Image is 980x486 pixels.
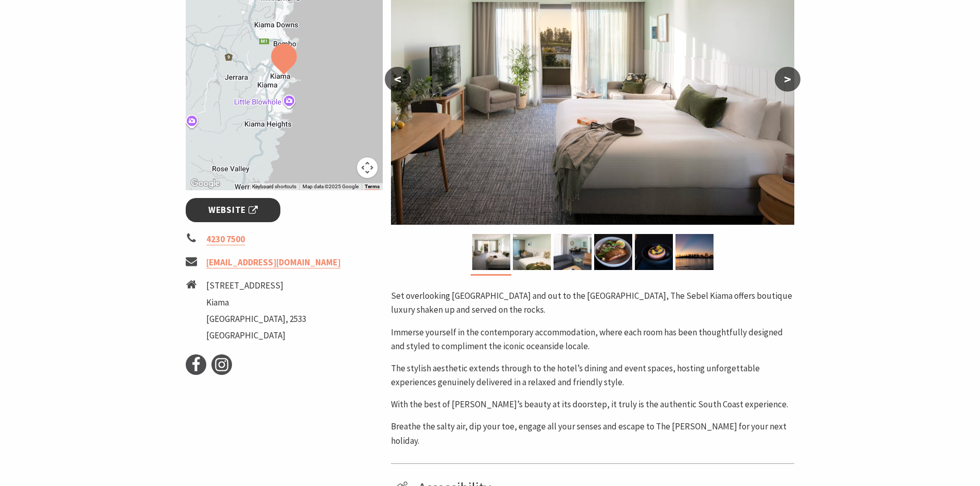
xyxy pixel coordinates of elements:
button: > [775,67,800,92]
p: The stylish aesthetic extends through to the hotel’s dining and event spaces, hosting unforgettab... [391,362,794,389]
a: [EMAIL_ADDRESS][DOMAIN_NAME] [206,257,341,268]
li: [GEOGRAPHIC_DATA], 2533 [206,312,306,326]
p: Breathe the salty air, dip your toe, engage all your senses and escape to The [PERSON_NAME] for y... [391,420,794,447]
img: Superior Balcony Room [513,234,551,270]
img: Google [188,177,222,190]
button: Keyboard shortcuts [252,183,296,190]
img: Yves Bar & Bistro [594,234,632,270]
li: [GEOGRAPHIC_DATA] [206,329,306,343]
a: Website [186,198,281,222]
img: Kiama [675,234,714,270]
button: Map camera controls [357,157,378,178]
span: Map data ©2025 Google [302,184,359,189]
p: Immerse yourself in the contemporary accommodation, where each room has been thoughtfully designe... [391,326,794,353]
li: Kiama [206,296,306,310]
button: < [385,67,411,92]
li: [STREET_ADDRESS] [206,279,306,293]
a: Click to see this area on Google Maps [188,177,222,190]
p: Set overlooking [GEOGRAPHIC_DATA] and out to the [GEOGRAPHIC_DATA], The Sebel Kiama offers boutiq... [391,289,794,317]
p: With the best of [PERSON_NAME]’s beauty at its doorstep, it truly is the authentic South Coast ex... [391,398,794,411]
span: Website [208,203,258,217]
img: Deluxe Apartment [554,234,592,270]
img: Deluxe Balcony Room [472,234,510,270]
a: 4230 7500 [206,233,245,245]
a: Terms (opens in new tab) [365,184,380,190]
img: Yves Bar & Bistro [635,234,673,270]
